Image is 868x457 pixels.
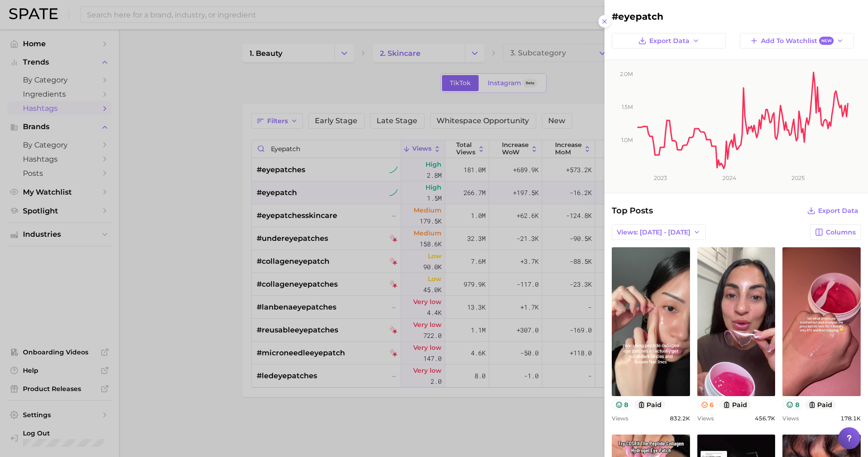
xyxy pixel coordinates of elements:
[621,136,633,143] tspan: 1.0m
[841,415,861,422] span: 178.1k
[740,33,854,49] button: Add to WatchlistNew
[697,415,714,422] span: Views
[612,400,632,409] button: 8
[617,228,690,236] span: Views: [DATE] - [DATE]
[670,415,690,422] span: 832.2k
[622,103,633,110] tspan: 1.5m
[634,400,666,409] button: paid
[612,33,726,49] button: Export Data
[782,400,803,409] button: 8
[792,174,805,181] tspan: 2025
[649,37,690,45] span: Export Data
[826,228,856,236] span: Columns
[612,415,628,422] span: Views
[818,207,858,215] span: Export Data
[620,71,633,77] tspan: 2.0m
[782,415,799,422] span: Views
[805,400,836,409] button: paid
[612,204,653,217] span: Top Posts
[810,224,861,240] button: Columns
[612,224,706,240] button: Views: [DATE] - [DATE]
[697,400,718,409] button: 6
[654,174,667,181] tspan: 2023
[819,37,834,45] span: New
[805,204,861,217] button: Export Data
[612,11,861,22] h2: #eyepatch
[761,37,834,45] span: Add to Watchlist
[719,400,751,409] button: paid
[722,174,736,181] tspan: 2024
[755,415,775,422] span: 456.7k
